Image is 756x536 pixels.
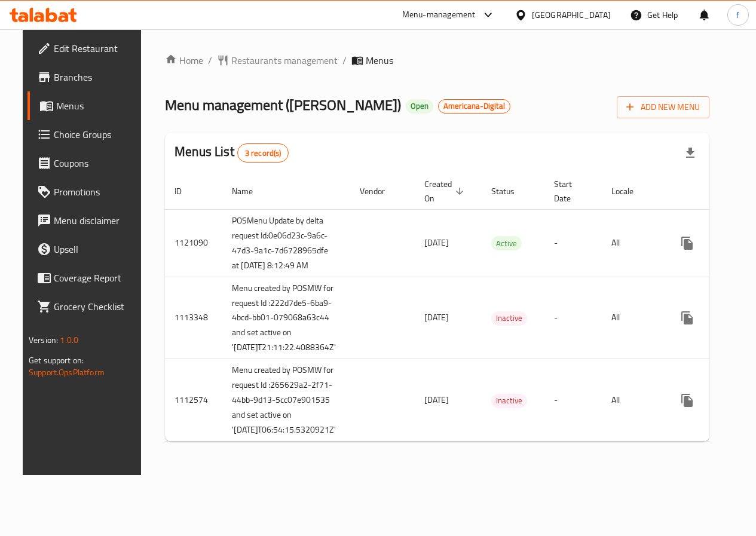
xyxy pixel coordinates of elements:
button: Add New Menu [617,96,709,118]
a: Promotions [27,177,149,206]
a: Menu disclaimer [27,206,149,235]
a: Choice Groups [27,120,149,149]
button: Change Status [702,386,730,415]
span: Grocery Checklist [54,299,139,314]
td: - [544,359,602,442]
span: Name [232,184,268,198]
span: Vendor [360,184,400,198]
h2: Menus List [175,143,289,163]
span: 1.0.0 [60,332,78,348]
li: / [342,53,347,68]
span: Restaurants management [231,53,338,68]
a: Branches [27,63,149,91]
span: Get support on: [29,353,84,368]
a: Coverage Report [27,264,149,292]
button: Change Status [702,229,730,258]
span: Upsell [54,242,139,256]
a: Grocery Checklist [27,292,149,321]
span: Coupons [54,156,139,170]
span: Coverage Report [54,271,139,285]
div: Inactive [491,311,527,326]
span: [DATE] [424,310,449,325]
td: 1113348 [165,277,222,359]
a: Restaurants management [217,53,338,68]
td: POSMenu Update by delta request Id:0e06d23c-9a6c-47d3-9a1c-7d6728965dfe at [DATE] 8:12:49 AM [222,209,350,277]
span: Start Date [554,177,587,206]
a: Home [165,53,203,68]
div: Inactive [491,394,527,408]
div: Total records count [237,143,289,163]
td: All [602,359,663,442]
span: Add New Menu [626,100,700,115]
span: Menu disclaimer [54,213,139,228]
div: Open [406,99,433,114]
span: Promotions [54,185,139,199]
div: [GEOGRAPHIC_DATA] [532,8,611,22]
td: 1121090 [165,209,222,277]
span: Edit Restaurant [54,41,139,56]
div: Menu-management [402,8,476,22]
button: more [673,304,702,332]
span: Version: [29,332,58,348]
span: Menus [56,99,139,113]
span: Branches [54,70,139,84]
span: Menus [366,53,393,68]
span: Inactive [491,311,527,325]
li: / [208,53,212,68]
span: Inactive [491,394,527,408]
button: more [673,386,702,415]
td: - [544,277,602,359]
span: f [736,8,739,22]
button: more [673,229,702,258]
span: Choice Groups [54,127,139,142]
button: Change Status [702,304,730,332]
span: ID [175,184,197,198]
nav: breadcrumb [165,53,709,68]
span: 3 record(s) [238,148,289,159]
td: - [544,209,602,277]
a: Support.OpsPlatform [29,365,105,380]
a: Upsell [27,235,149,264]
span: Americana-Digital [439,101,510,111]
td: 1112574 [165,359,222,442]
span: Locale [611,184,649,198]
span: Active [491,237,522,250]
span: Menu management ( [PERSON_NAME] ) [165,91,401,118]
div: Active [491,236,522,250]
span: Created On [424,177,467,206]
span: Open [406,101,433,111]
td: All [602,209,663,277]
td: Menu created by POSMW for request Id :265629a2-2f71-44bb-9d13-5cc07e901535 and set active on '[DA... [222,359,350,442]
td: All [602,277,663,359]
span: Status [491,184,530,198]
a: Menus [27,91,149,120]
span: [DATE] [424,235,449,250]
a: Edit Restaurant [27,34,149,63]
div: Export file [676,139,705,167]
a: Coupons [27,149,149,177]
td: Menu created by POSMW for request Id :222d7de5-6ba9-4bcd-bb01-079068a63c44 and set active on '[DA... [222,277,350,359]
span: [DATE] [424,392,449,408]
